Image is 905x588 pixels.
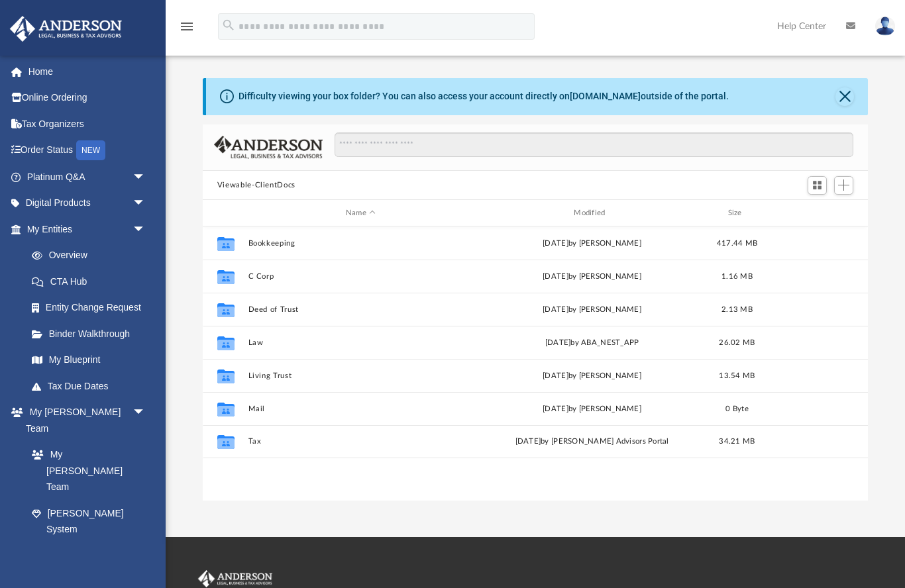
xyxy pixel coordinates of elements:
[719,372,755,379] span: 13.54 MB
[9,399,159,442] a: My [PERSON_NAME] Teamarrow_drop_down
[221,18,236,32] i: search
[719,339,755,346] span: 26.02 MB
[179,25,195,34] a: menu
[195,570,275,587] img: Anderson Advisors Platinum Portal
[769,207,862,219] div: id
[133,216,159,243] span: arrow_drop_down
[247,207,473,219] div: Name
[479,337,704,349] div: [DATE] by ABA_NEST_APP
[203,226,868,501] div: grid
[76,140,105,160] div: NEW
[248,438,473,446] button: Tax
[479,207,705,219] div: Modified
[9,137,166,164] a: Order StatusNEW
[719,438,755,445] span: 34.21 MB
[239,89,729,103] div: Difficulty viewing your box folder? You can also access your account directly on outside of the p...
[479,436,704,448] div: [DATE] by [PERSON_NAME] Advisors Portal
[19,295,166,321] a: Entity Change Request
[835,87,854,106] button: Close
[19,542,159,569] a: Client Referrals
[9,164,166,190] a: Platinum Q&Aarrow_drop_down
[717,240,757,247] span: 417.44 MB
[179,19,195,34] i: menu
[875,17,895,36] img: User Pic
[9,111,166,137] a: Tax Organizers
[19,373,166,399] a: Tax Due Dates
[248,272,473,281] button: C Corp
[133,399,159,426] span: arrow_drop_down
[248,239,473,248] button: Bookkeeping
[248,371,473,380] button: Living Trust
[710,207,763,219] div: Size
[133,190,159,217] span: arrow_drop_down
[217,179,295,191] button: Viewable-ClientDocs
[335,132,854,158] input: Search files and folders
[19,268,166,295] a: CTA Hub
[479,403,704,415] div: [DATE] by [PERSON_NAME]
[133,164,159,191] span: arrow_drop_down
[9,58,166,85] a: Home
[721,306,753,313] span: 2.13 MB
[248,405,473,413] button: Mail
[479,271,704,283] div: [DATE] by [PERSON_NAME]
[248,305,473,314] button: Deed of Trust
[248,338,473,347] button: Law
[479,304,704,316] div: [DATE] by [PERSON_NAME]
[725,405,749,413] span: 0 Byte
[834,176,854,195] button: Add
[19,442,152,501] a: My [PERSON_NAME] Team
[6,16,126,42] img: Anderson Advisors Platinum Portal
[808,176,827,195] button: Switch to Grid View
[19,242,166,269] a: Overview
[570,91,641,101] a: [DOMAIN_NAME]
[9,85,166,111] a: Online Ordering
[9,190,166,217] a: Digital Productsarrow_drop_down
[721,273,753,280] span: 1.16 MB
[479,370,704,382] div: [DATE] by [PERSON_NAME]
[479,238,704,250] div: [DATE] by [PERSON_NAME]
[19,320,166,347] a: Binder Walkthrough
[9,216,166,242] a: My Entitiesarrow_drop_down
[19,347,159,373] a: My Blueprint
[19,500,159,542] a: [PERSON_NAME] System
[209,207,242,219] div: id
